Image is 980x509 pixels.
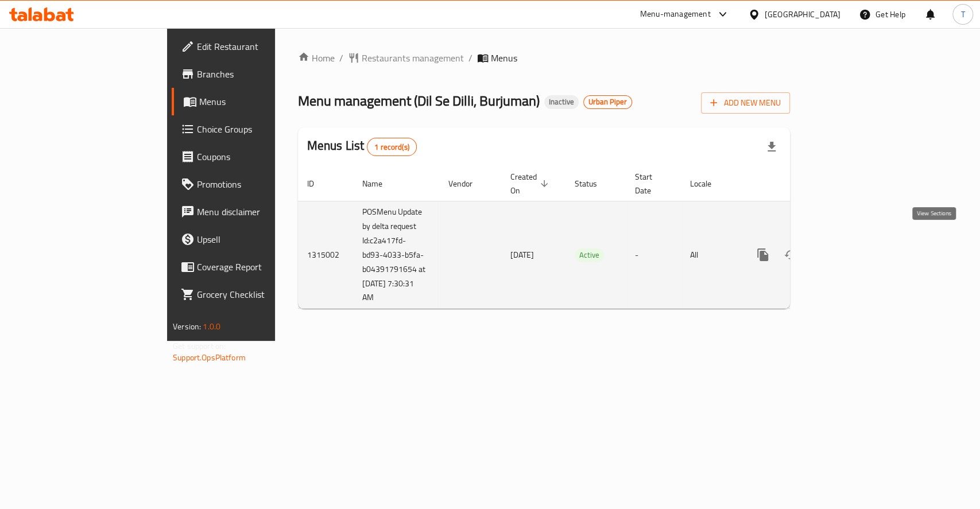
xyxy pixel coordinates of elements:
[777,241,804,269] button: Change Status
[197,287,321,301] span: Grocery Checklist
[197,122,321,136] span: Choice Groups
[172,33,331,60] a: Edit Restaurant
[203,319,220,334] span: 1.0.0
[197,67,321,81] span: Branches
[173,319,201,334] span: Version:
[172,60,331,88] a: Branches
[510,247,534,262] span: [DATE]
[172,226,331,253] a: Upsell
[348,51,464,65] a: Restaurants management
[749,241,777,269] button: more
[491,51,517,65] span: Menus
[298,166,869,309] table: enhanced table
[172,143,331,170] a: Coupons
[690,177,726,191] span: Locale
[740,166,869,201] th: Actions
[640,7,711,21] div: Menu-management
[960,8,964,21] span: T
[353,201,439,309] td: POSMenu Update by delta request Id:c2a417fd-bd93-4033-b5fa-b04391791654 at [DATE] 7:30:31 AM
[367,138,417,156] div: Total records count
[197,177,321,191] span: Promotions
[197,150,321,164] span: Coupons
[362,51,464,65] span: Restaurants management
[367,142,416,153] span: 1 record(s)
[199,95,321,108] span: Menus
[575,248,604,262] span: Active
[681,201,740,309] td: All
[307,177,329,191] span: ID
[510,170,552,197] span: Created On
[172,281,331,308] a: Grocery Checklist
[635,170,667,197] span: Start Date
[197,260,321,274] span: Coverage Report
[362,177,397,191] span: Name
[448,177,487,191] span: Vendor
[298,88,540,114] span: Menu management ( Dil Se Dilli, Burjuman )
[307,137,417,156] h2: Menus List
[173,350,246,365] a: Support.OpsPlatform
[173,339,226,353] span: Get support on:
[298,51,790,65] nav: breadcrumb
[544,97,579,107] span: Inactive
[765,8,840,21] div: [GEOGRAPHIC_DATA]
[197,40,321,53] span: Edit Restaurant
[758,133,785,161] div: Export file
[544,95,579,109] div: Inactive
[710,96,781,110] span: Add New Menu
[468,51,472,65] li: /
[339,51,343,65] li: /
[197,232,321,246] span: Upsell
[575,248,604,262] div: Active
[172,253,331,281] a: Coverage Report
[626,201,681,309] td: -
[197,205,321,219] span: Menu disclaimer
[575,177,612,191] span: Status
[701,92,790,114] button: Add New Menu
[172,115,331,143] a: Choice Groups
[584,97,632,107] span: Urban Piper
[172,198,331,226] a: Menu disclaimer
[172,88,331,115] a: Menus
[172,170,331,198] a: Promotions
